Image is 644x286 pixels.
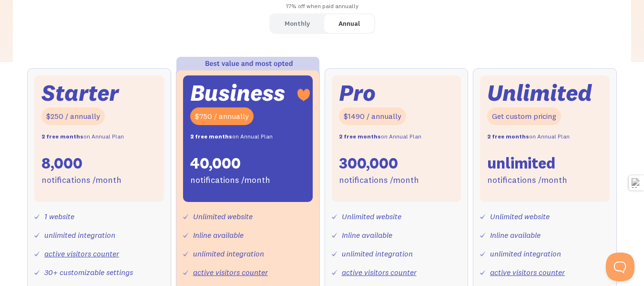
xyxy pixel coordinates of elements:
div: unlimited [487,153,555,173]
div: unlimited integration [44,228,115,242]
div: 40,000 [190,153,241,173]
div: Unlimited [487,83,592,103]
div: $750 / annually [190,107,254,125]
div: Unlimited website [193,210,253,223]
div: Inline available [490,228,541,242]
div: Pro [339,83,376,103]
div: notifications /month [41,173,122,187]
a: active visitors counter [193,267,268,277]
div: Starter [41,83,119,103]
strong: 2 free months [190,133,232,140]
strong: 2 free months [487,133,529,140]
div: Get custom pricing [487,107,561,125]
div: $1490 / annually [339,107,406,125]
div: unlimited integration [342,247,413,261]
a: active visitors counter [342,267,417,277]
div: 8,000 [41,153,82,173]
div: Business [190,83,285,103]
div: unlimited integration [490,247,561,261]
div: notifications /month [190,173,270,187]
div: Unlimited website [342,210,401,223]
div: $250 / annually [41,107,105,125]
div: on Annual Plan [487,130,570,144]
div: on Annual Plan [190,130,273,144]
a: active visitors counter [490,267,565,277]
div: Annual [338,17,360,31]
div: 30+ customizable settings [44,265,133,279]
div: on Annual Plan [41,130,124,144]
iframe: Toggle Customer Support [606,253,634,281]
div: unlimited integration [193,247,264,261]
div: Unlimited website [490,210,550,223]
div: Inline available [342,228,392,242]
a: active visitors counter [44,249,119,258]
div: Monthly [285,17,310,31]
div: on Annual Plan [339,130,421,144]
strong: 2 free months [339,133,381,140]
strong: 2 free months [41,133,83,140]
div: Inline available [193,228,244,242]
div: 1 website [44,210,74,223]
div: notifications /month [487,173,567,187]
div: 300,000 [339,153,398,173]
div: notifications /month [339,173,419,187]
